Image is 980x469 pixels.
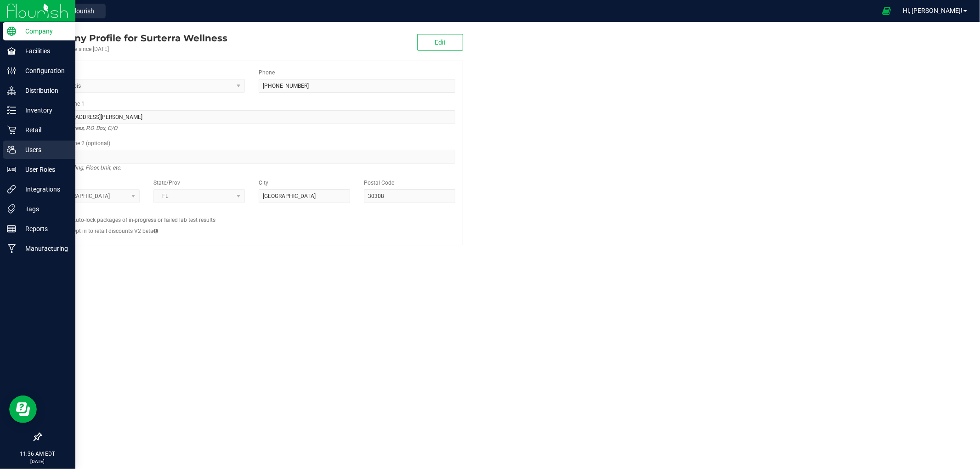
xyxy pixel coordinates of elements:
[48,123,117,134] i: Street address, P.O. Box, C/O
[876,2,897,20] span: Open Ecommerce Menu
[16,26,71,37] p: Company
[7,145,16,154] inline-svg: Users
[7,125,16,135] inline-svg: Retail
[16,243,71,254] p: Manufacturing
[16,223,71,234] p: Reports
[16,85,71,96] p: Distribution
[4,458,71,465] p: [DATE]
[7,27,16,36] inline-svg: Company
[16,65,71,76] p: Configuration
[16,184,71,195] p: Integrations
[16,105,71,116] p: Inventory
[259,79,455,93] input: (123) 456-7890
[7,66,16,75] inline-svg: Configuration
[48,210,455,216] h2: Configs
[7,224,16,233] inline-svg: Reports
[72,227,158,235] label: Opt in to retail discounts V2 beta
[48,139,110,147] label: Address Line 2 (optional)
[7,204,16,214] inline-svg: Tags
[7,46,16,56] inline-svg: Facilities
[72,216,215,224] label: Auto-lock packages of in-progress or failed lab test results
[4,450,71,458] p: 11:36 AM EDT
[40,31,227,45] div: Surterra Wellness
[153,179,180,187] label: State/Prov
[364,189,455,203] input: Postal Code
[7,185,16,194] inline-svg: Integrations
[7,106,16,115] inline-svg: Inventory
[435,39,446,46] span: Edit
[903,7,963,14] span: Hi, [PERSON_NAME]!
[16,144,71,155] p: Users
[259,179,268,187] label: City
[40,45,227,53] div: Account active since [DATE]
[48,150,455,164] input: Suite, Building, Unit, etc.
[48,110,455,124] input: Address
[16,203,71,215] p: Tags
[417,34,463,51] button: Edit
[259,189,350,203] input: City
[16,124,71,136] p: Retail
[364,179,394,187] label: Postal Code
[7,165,16,174] inline-svg: User Roles
[16,164,71,175] p: User Roles
[9,396,37,423] iframe: Resource center
[16,45,71,57] p: Facilities
[259,68,275,77] label: Phone
[7,86,16,95] inline-svg: Distribution
[48,162,121,173] i: Suite, Building, Floor, Unit, etc.
[7,244,16,253] inline-svg: Manufacturing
